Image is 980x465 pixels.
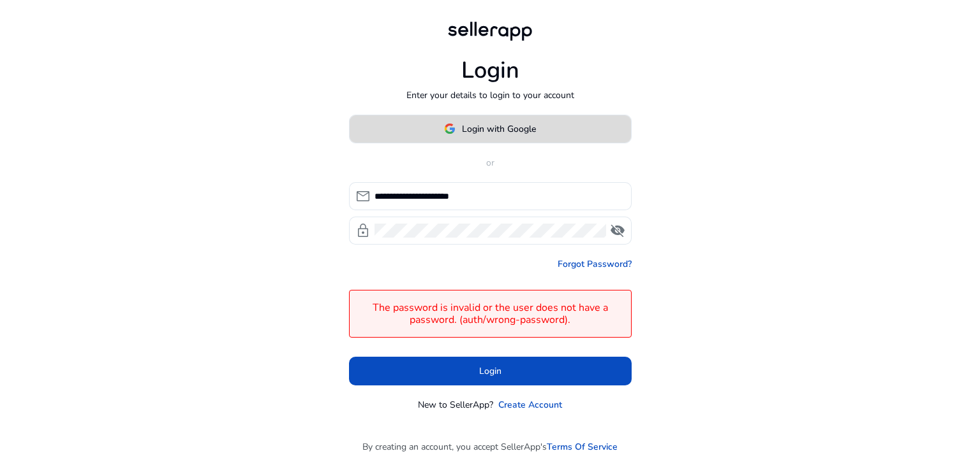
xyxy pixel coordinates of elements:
button: Login with Google [349,115,632,143]
p: New to SellerApp? [418,398,493,411]
p: or [349,156,632,169]
span: Login [479,364,501,378]
span: lock [355,223,371,238]
h4: The password is invalid or the user does not have a password. (auth/wrong-password). [356,302,625,326]
a: Forgot Password? [558,257,632,271]
a: Terms Of Service [547,440,618,454]
a: Create Account [498,398,562,411]
h1: Login [461,57,519,84]
button: Login [349,357,632,385]
span: visibility_off [610,223,625,238]
img: google-logo.svg [444,123,456,134]
span: mail [355,189,371,204]
p: Enter your details to login to your account [406,89,574,102]
span: Login with Google [462,122,536,136]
